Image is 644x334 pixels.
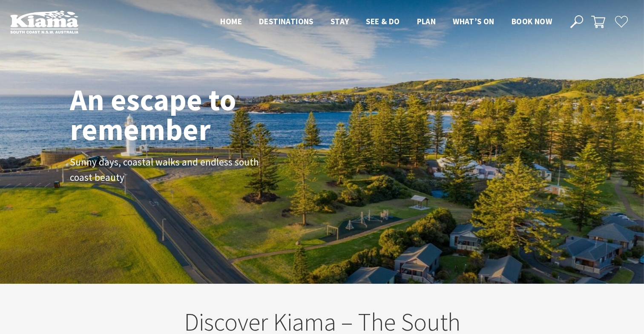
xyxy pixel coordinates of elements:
[366,16,400,26] span: See & Do
[512,16,552,26] span: Book now
[417,16,436,26] span: Plan
[70,154,262,186] p: Sunny days, coastal walks and endless south coast beauty
[220,16,242,26] span: Home
[10,10,78,34] img: Kiama Logo
[331,16,349,26] span: Stay
[453,16,494,26] span: What’s On
[70,85,304,144] h1: An escape to remember
[259,16,313,26] span: Destinations
[212,15,561,29] nav: Main Menu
